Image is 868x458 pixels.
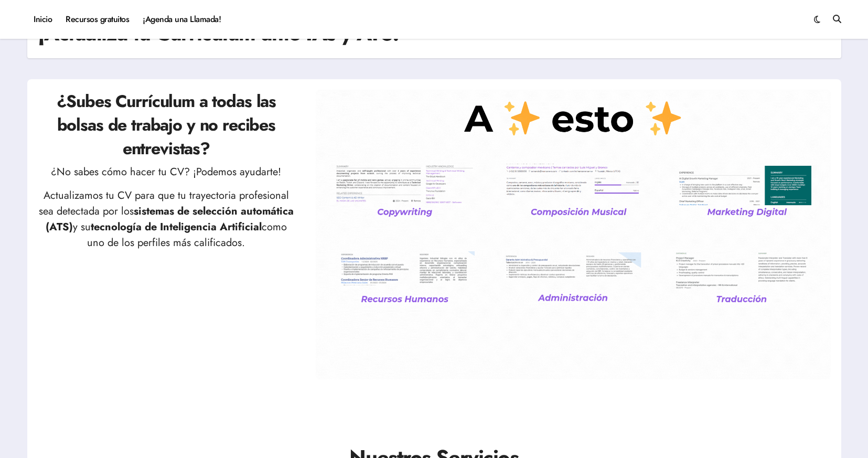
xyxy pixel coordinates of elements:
[136,5,228,34] a: ¡Agenda una Llamada!
[27,5,59,34] a: Inicio
[38,18,399,48] h1: ¡Actualiza tu Currículum ante IAs y ATS!
[38,188,295,251] p: Actualizamos tu CV para que tu trayectoria profesional sea detectada por los y su como uno de los...
[38,90,295,160] h2: ¿Subes Currículum a todas las bolsas de trabajo y no recibes entrevistas?
[46,204,294,235] strong: sistemas de selección automática (ATS)
[91,219,262,235] strong: tecnología de Inteligencia Artificial
[38,164,295,180] p: ¿No sabes cómo hacer tu CV? ¡Podemos ayudarte!
[59,5,136,34] a: Recursos gratuitos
